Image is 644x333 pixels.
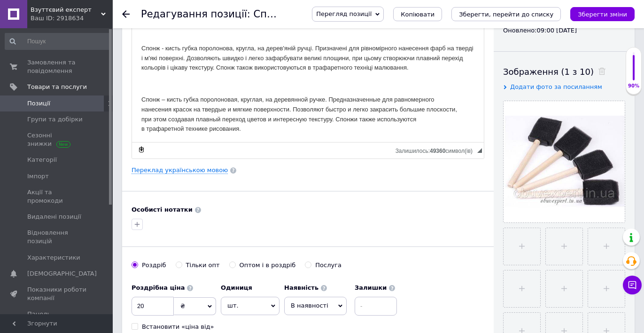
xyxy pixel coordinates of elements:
div: Тільки опт [186,261,220,270]
span: Перегляд позиції [316,10,372,17]
span: ₴ [180,302,185,309]
button: Зберегти зміни [570,7,635,21]
span: Копіювати [401,11,435,18]
button: Чат з покупцем [623,276,642,294]
h1: Редагування позиції: Спонж поролонова, 50 мм [141,8,389,20]
span: Групи та добірки [27,115,83,124]
span: Панель управління [27,310,87,327]
button: Копіювати [393,7,442,21]
iframe: Редактор, 7B1D5EB1-4FFA-41F2-8C20-B47AE29AA6B7 [132,24,484,142]
span: Додати фото за посиланням [510,83,602,90]
span: Позиції [27,99,50,108]
span: Акції та промокоди [27,188,87,205]
span: Товари та послуги [27,83,87,91]
div: Повернутися назад [122,10,130,18]
span: Видалені позиції [27,213,81,221]
input: - [355,297,397,316]
b: Залишки [355,284,387,291]
div: 90% [626,83,641,89]
span: Показники роботи компанії [27,285,87,302]
span: [DEMOGRAPHIC_DATA] [27,270,97,278]
i: Зберегти зміни [578,11,627,18]
div: Встановити «ціна від» [142,323,214,331]
span: Сезонні знижки [27,131,87,148]
div: Оновлено: 09:00 [DATE] [503,26,625,35]
span: Взуттєвий експерт [31,6,101,14]
input: 0 [132,297,174,316]
div: Кiлькiсть символiв [396,145,477,154]
span: Відновлення позицій [27,229,87,246]
b: Наявність [284,284,318,291]
i: Зберегти, перейти до списку [459,11,553,18]
div: Роздріб [142,261,166,270]
span: В наявності [291,302,328,309]
span: Категорії [27,156,57,164]
a: Переклад українською мовою [132,166,228,174]
button: Зберегти, перейти до списку [451,7,561,21]
span: шт. [221,297,279,315]
div: Ваш ID: 2918634 [31,14,113,23]
div: Оптом і в роздріб [240,261,296,270]
span: Імпорт [27,172,49,181]
span: Замовлення та повідомлення [27,58,87,75]
div: Зображення (1 з 10) [503,66,625,78]
b: Особисті нотатки [132,206,193,213]
b: Одиниця [221,284,252,291]
span: 49360 [430,148,445,154]
input: Пошук [5,33,111,50]
div: Послуга [315,261,341,270]
div: 90% Якість заповнення [626,47,642,95]
b: Роздрібна ціна [132,284,185,291]
span: Потягніть для зміни розмірів [477,148,482,153]
span: Характеристики [27,254,80,262]
a: Зробити резервну копію зараз [136,144,147,155]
